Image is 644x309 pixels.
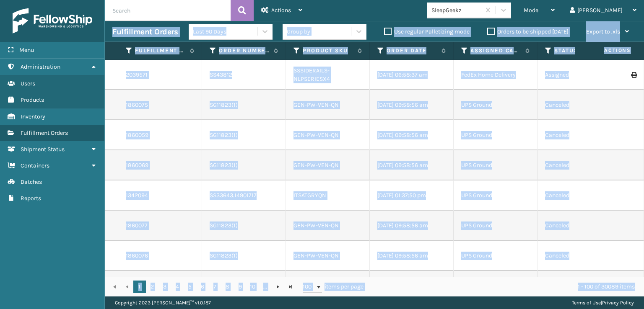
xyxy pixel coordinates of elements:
td: Canceled [538,90,621,120]
div: | [572,296,634,309]
td: Canceled [538,241,621,271]
span: Go to the last page [287,283,294,290]
td: UPS Ground [454,120,538,150]
td: [DATE] 09:58:56 am [370,241,454,271]
a: ... [259,281,272,293]
td: SG11823(1) [202,120,286,150]
span: Mode [524,7,538,14]
a: GEN-PW-VEN-QN [293,131,339,139]
div: Last 90 Days [193,27,258,36]
span: Export to .xls [586,28,620,35]
td: UPS Ground [454,180,538,211]
td: Canceled [538,211,621,241]
a: Terms of Use [572,300,601,306]
a: 5 [184,281,196,293]
label: Use regular Palletizing mode [384,28,470,35]
a: 10 [247,281,259,293]
span: Shipment Status [21,146,65,153]
a: 1860075 [126,101,148,109]
td: SG11823(1) [202,211,286,241]
a: 6 [196,281,209,293]
p: Copyright 2023 [PERSON_NAME]™ v 1.0.187 [115,296,211,309]
span: Products [21,96,44,103]
label: Order Date [387,47,437,54]
td: [DATE] 01:37:50 pm [370,180,454,211]
td: [DATE] 02:39:17 pm [370,271,454,301]
td: FedEx Ground [454,271,538,301]
a: Privacy Policy [602,300,634,306]
td: Assigned [538,60,621,90]
td: Canceled [538,180,621,211]
td: FedEx Home Delivery [454,60,538,90]
a: Go to the next page [272,281,284,293]
a: 1860077 [126,221,148,230]
div: SleepGeekz [431,6,481,15]
span: Inventory [21,113,45,120]
td: Canceled [538,150,621,180]
span: Actions [578,44,636,57]
span: Go to the next page [275,283,281,290]
a: 8 [221,281,234,293]
span: 100 [303,283,315,291]
a: 2039571 [126,71,148,79]
a: 1860069 [126,161,148,170]
td: SS43812 [202,60,286,90]
i: Print Label [631,72,636,78]
td: UPS Ground [454,211,538,241]
td: UPS Ground [454,150,538,180]
img: logo [13,8,92,33]
span: Fulfillment Orders [21,129,68,136]
td: SS33643.14901717 [202,180,286,211]
label: Assigned Carrier Service [470,47,521,54]
a: GEN-PW-VEN-QN [293,101,339,108]
span: Actions [271,7,291,14]
td: [DATE] 09:58:56 am [370,90,454,120]
a: GEN-PW-VEN-QN [293,162,339,169]
a: 1342094 [126,191,148,200]
td: SG11823(1) [202,241,286,271]
label: Fulfillment Order Id [135,47,186,54]
td: 112-2343618-7415442 [202,271,286,301]
a: GEN-PW-VEN-QN [293,252,339,259]
span: Batches [21,178,42,185]
td: [DATE] 09:58:56 am [370,211,454,241]
a: 9 [234,281,247,293]
a: 7 [209,281,221,293]
a: 1860076 [126,252,148,260]
a: Go to the last page [284,281,297,293]
a: 1 [133,281,146,293]
span: Administration [21,63,60,70]
a: 2 [146,281,158,293]
div: 1 - 100 of 30089 items [375,283,635,291]
div: Group by [287,27,310,36]
a: 1860059 [126,131,148,139]
a: GEN-PW-VEN-QN [293,222,339,229]
td: [DATE] 06:58:37 am [370,60,454,90]
a: 3 [158,281,171,293]
td: [DATE] 09:58:56 am [370,120,454,150]
a: ITSATGRYQN [293,192,326,199]
td: Canceled [538,271,621,301]
td: [DATE] 09:58:56 am [370,150,454,180]
label: Orders to be shipped [DATE] [487,28,569,35]
label: Status [554,47,605,54]
span: Menu [19,46,34,54]
span: Containers [21,162,49,169]
label: Order Number [219,47,270,54]
span: items per page [303,281,364,293]
td: SG11823(1) [202,90,286,120]
td: UPS Ground [454,90,538,120]
h3: Fulfillment Orders [112,27,178,37]
a: SSSIDERAILS-NLPSERIESX4 [293,67,330,82]
td: Canceled [538,120,621,150]
label: Product SKU [303,47,353,54]
span: Users [21,80,35,87]
td: UPS Ground [454,241,538,271]
span: Reports [21,195,41,202]
td: SG11823(1) [202,150,286,180]
a: 4 [171,281,184,293]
